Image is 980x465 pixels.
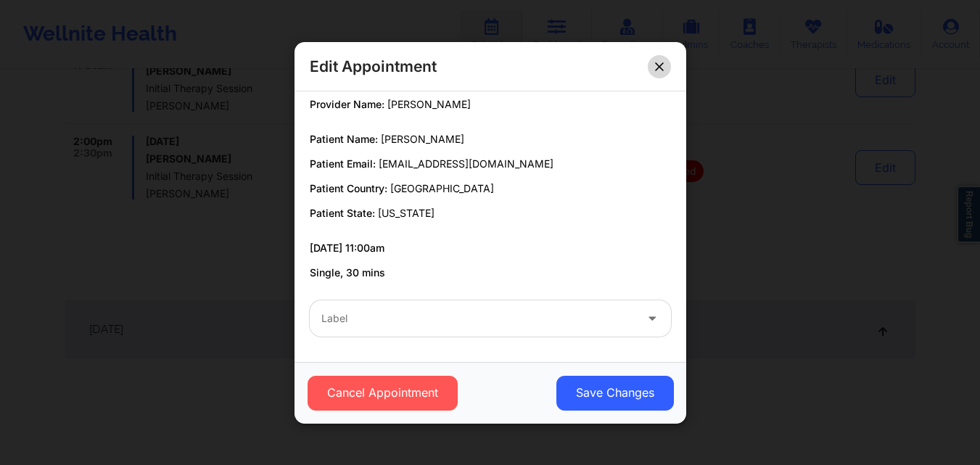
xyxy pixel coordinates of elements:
p: Patient Email: [310,157,671,171]
p: [DATE] 11:00am [310,241,671,255]
button: Save Changes [556,375,673,410]
p: Single, 30 mins [310,266,671,280]
span: [PERSON_NAME] [381,133,464,145]
span: [PERSON_NAME] [387,98,471,110]
p: Patient State: [310,206,671,221]
p: Patient Country: [310,181,671,196]
p: Provider Name: [310,97,671,112]
span: [US_STATE] [378,207,435,219]
span: [EMAIL_ADDRESS][DOMAIN_NAME] [379,157,553,170]
button: Cancel Appointment [307,375,457,410]
h2: Edit Appointment [310,57,437,76]
span: [GEOGRAPHIC_DATA] [390,182,494,194]
p: Patient Name: [310,132,671,147]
